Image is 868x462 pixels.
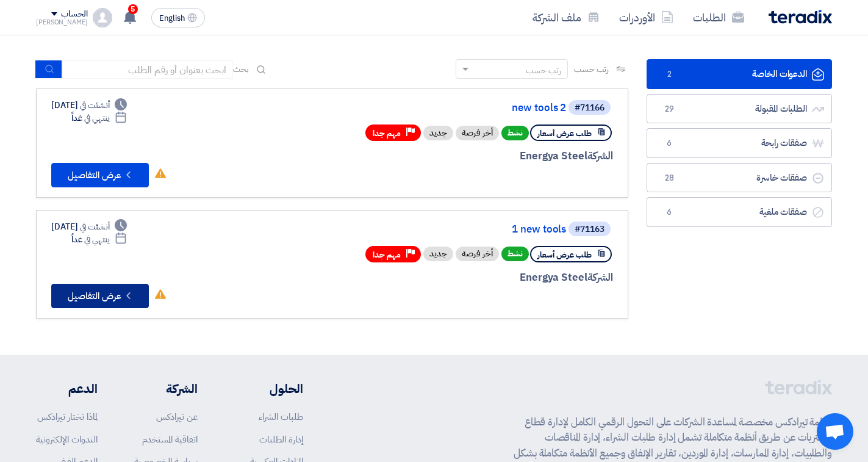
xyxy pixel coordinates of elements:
span: طلب عرض أسعار [537,249,592,261]
div: #71163 [575,225,604,234]
a: صفقات خاسرة28 [647,163,832,193]
div: الحساب [61,9,87,20]
div: جديد [423,126,453,140]
span: 2 [662,68,676,81]
span: 6 [662,137,676,150]
div: Energya Steel [320,270,613,286]
button: عرض التفاصيل [51,163,149,187]
div: [PERSON_NAME] [36,19,88,26]
a: صفقات ملغية6 [647,197,832,227]
div: رتب حسب [526,64,561,77]
span: English [159,14,185,23]
a: الندوات الإلكترونية [36,433,98,446]
img: Teradix logo [769,10,832,24]
a: الطلبات [683,3,754,32]
span: ينتهي في [84,112,109,125]
input: ابحث بعنوان أو رقم الطلب [62,60,233,79]
span: 28 [662,172,676,184]
a: الطلبات المقبولة29 [647,94,832,124]
button: English [151,8,205,27]
span: 5 [128,4,138,14]
a: إدارة الطلبات [259,433,303,446]
li: الشركة [134,380,198,398]
span: بحث [233,63,249,76]
span: الشركة [587,148,614,164]
span: مهم جدا [373,128,401,139]
div: [DATE] [51,99,127,112]
div: Energya Steel [320,148,613,164]
span: 6 [662,206,676,218]
span: نشط [501,247,529,261]
span: أنشئت في [80,220,109,233]
a: الأوردرات [609,3,683,32]
div: غداً [71,112,127,125]
span: رتب حسب [574,63,609,76]
button: عرض التفاصيل [51,284,149,308]
span: ينتهي في [84,233,109,246]
a: new tools 2 [322,103,566,114]
span: نشط [501,126,529,140]
a: لماذا تختار تيرادكس [37,410,98,424]
li: الدعم [36,380,98,398]
span: الشركة [587,270,614,285]
li: الحلول [234,380,303,398]
span: أنشئت في [80,99,109,112]
div: غداً [71,233,127,246]
a: اتفاقية المستخدم [142,433,198,446]
a: الدعوات الخاصة2 [647,59,832,89]
div: #71166 [575,104,604,112]
a: ملف الشركة [523,3,609,32]
div: [DATE] [51,220,127,233]
span: مهم جدا [373,249,401,261]
a: طلبات الشراء [259,410,303,424]
div: أخر فرصة [456,247,499,261]
a: Open chat [817,413,853,450]
a: صفقات رابحة6 [647,128,832,158]
div: جديد [423,247,453,261]
a: 1 new tools [322,224,566,235]
img: profile_test.png [93,8,112,27]
span: طلب عرض أسعار [537,128,592,139]
span: 29 [662,103,676,115]
a: عن تيرادكس [156,410,198,424]
div: أخر فرصة [456,126,499,140]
